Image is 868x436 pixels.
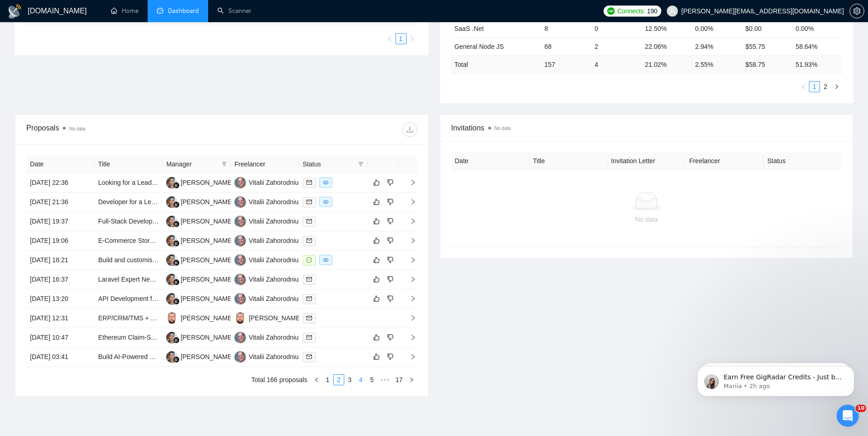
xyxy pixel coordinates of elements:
a: VZVitalii Zahorodniuk [234,256,302,263]
button: like [371,177,382,188]
img: VZ [234,235,246,247]
td: Total [451,55,541,73]
td: [DATE] 13:20 [26,289,95,309]
img: TH [166,216,178,227]
span: right [402,334,416,341]
span: right [409,36,415,41]
div: [PERSON_NAME] [180,216,233,226]
div: Vitalii Zahorodniuk [249,294,302,304]
span: right [409,377,414,383]
div: [PERSON_NAME] [180,294,233,304]
span: right [402,199,416,205]
div: [PERSON_NAME] [180,352,233,362]
span: mail [306,354,312,359]
span: dislike [387,179,394,186]
div: [PERSON_NAME] [249,313,302,323]
button: dislike [385,196,396,207]
td: 2.55 % [691,55,742,73]
td: 12.50% [641,19,691,37]
img: VZ [234,216,246,227]
span: like [373,198,380,206]
span: eye [323,180,329,185]
td: [DATE] 16:37 [26,270,95,289]
li: Previous Page [384,33,395,44]
span: dislike [387,256,394,264]
a: Build AI-Powered Web App (Node.js, React, OpenAI API) [98,353,262,360]
span: like [373,218,380,225]
span: like [373,353,380,360]
span: download [403,126,417,133]
span: mail [306,180,312,185]
span: mail [306,199,312,205]
li: Next Page [406,374,417,385]
span: mail [306,315,312,321]
a: VZVitalii Zahorodniuk [234,275,302,283]
a: 2 [820,82,831,92]
td: [DATE] 18:21 [26,251,95,270]
a: VZVitalii Zahorodniuk [234,333,302,341]
div: [PERSON_NAME] [180,255,233,265]
th: Date [26,155,95,173]
span: right [402,295,416,302]
a: API Development for PHP Site - Payment Processing Endpoints [98,295,281,302]
span: ••• [377,374,392,385]
img: gigradar-bm.png [173,279,180,285]
span: mail [306,296,312,301]
span: eye [323,257,329,263]
div: No data [459,214,835,224]
a: TH[PERSON_NAME] [166,178,233,186]
span: mail [306,238,312,243]
li: 4 [355,374,366,385]
img: logo [7,4,22,19]
span: Status [303,159,354,169]
td: 157 [541,55,591,73]
img: VZ [234,177,246,189]
img: TH [166,274,178,285]
a: ST[PERSON_NAME] [234,314,302,321]
span: Dashboard [168,7,199,15]
span: left [387,36,393,41]
img: gigradar-bm.png [173,259,180,266]
th: Freelancer [685,152,763,170]
span: mail [306,277,312,282]
span: No data [495,126,511,131]
img: gigradar-bm.png [173,356,180,363]
td: 51.93 % [792,55,842,73]
span: like [373,237,380,244]
iframe: Intercom live chat [837,405,859,427]
button: right [407,33,418,44]
a: setting [850,7,864,15]
span: right [402,179,416,186]
span: dislike [387,198,394,206]
td: 0.00% [691,19,742,37]
button: like [371,254,382,265]
a: ERP/CRM/TMS + Application (Custom) [98,314,210,322]
div: Vitalii Zahorodniuk [249,332,302,342]
img: TH [166,351,178,363]
a: 2 [334,375,344,385]
button: left [384,33,395,44]
li: 5 [366,374,377,385]
img: gigradar-bm.png [173,298,180,305]
span: mail [306,218,312,224]
button: like [371,196,382,207]
span: dislike [387,353,394,360]
img: ST [166,312,178,324]
span: filter [356,157,365,171]
a: E-Commerce Store Development with Laravel and Payment Integration [98,237,302,244]
a: Build and customise SuiteCRM [98,256,187,264]
th: Invitation Letter [607,152,685,170]
img: upwork-logo.png [607,7,615,15]
div: [PERSON_NAME] [180,274,233,284]
a: VZVitalii Zahorodniuk [234,198,302,205]
span: like [373,179,380,186]
td: [DATE] 19:06 [26,231,95,251]
a: 1 [396,34,406,44]
td: 2 [591,37,641,55]
img: VZ [234,351,246,363]
span: right [402,354,416,360]
a: Laravel Expert Needed to fix two existing websites [98,276,242,283]
td: 22.06% [641,37,691,55]
button: right [831,81,842,92]
img: TH [166,332,178,343]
